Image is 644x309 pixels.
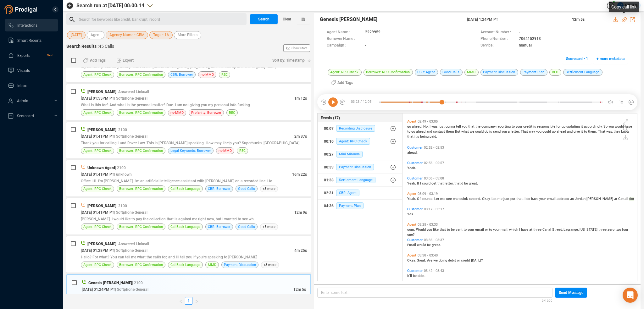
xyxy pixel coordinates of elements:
[201,72,214,78] span: no-MMD
[552,130,557,134] span: go
[423,124,430,129] span: No.
[418,274,425,278] span: debt.
[115,287,148,292] span: | Softphone General
[440,197,446,201] span: me
[83,72,112,78] span: Agent: RPC Check
[109,31,144,39] span: Agency Name • CRM
[426,130,433,134] span: and
[66,236,311,273] div: [PERSON_NAME]| Answered Linkcall[DATE] 01:28PM PT| Softphone General4m 25sHello? For what? You ca...
[406,115,637,280] div: grid
[461,258,471,262] span: credit
[433,228,440,232] span: like
[414,135,420,139] span: it's
[229,110,235,116] span: REC
[81,255,257,259] span: Hello? For what? You can tell me what the call's for, and I'll tell you if you're speaking to [PE...
[623,288,638,303] div: Open Intercom Messenger
[324,188,334,198] div: 02:31
[459,197,469,201] span: quick
[5,34,58,47] li: Smart Reports
[83,186,112,192] span: Agent: RPC Check
[470,130,475,134] span: we
[570,197,575,201] span: as
[87,204,116,208] span: [PERSON_NAME]
[617,98,625,107] button: 1x
[119,72,163,78] span: Borrower: RPC Confirmation
[581,130,584,134] span: it
[453,197,459,201] span: one
[446,130,455,134] span: them
[116,204,127,208] span: | 2100
[533,228,542,232] span: three
[4,5,39,14] img: prodigal-logo
[185,297,192,304] a: 1
[412,124,423,129] span: ahead.
[153,31,169,39] span: Tags • 16
[208,262,216,268] span: MMD
[475,124,481,129] span: the
[537,124,556,129] span: responsible
[407,151,418,155] span: ahead.
[66,122,311,158] div: [PERSON_NAME]| 2100[DATE] 01:41PM PT| Softphone General2m 37sThank you for calling Land Rover Law...
[83,148,112,154] span: Agent: RPC Check
[567,130,574,134] span: and
[258,14,269,24] span: Search
[598,130,606,134] span: That
[413,274,418,278] span: be
[502,130,508,134] span: you
[445,181,454,185] span: letter,
[294,134,307,139] span: 2m 37s
[337,78,353,88] span: Add Tags
[529,228,533,232] span: at
[508,130,511,134] span: a
[519,228,521,232] span: I
[66,84,311,120] div: [PERSON_NAME]| Answered Linkcall[DATE] 01:55PM PT| Softphone General1m 12sWhat is this for? And w...
[619,97,623,107] span: 1x
[324,162,334,172] div: 00:39
[557,197,570,201] span: address
[536,130,542,134] span: you
[87,31,104,39] button: Agent
[468,124,475,129] span: that
[481,124,497,129] span: company
[47,49,53,62] span: New!
[416,228,427,232] span: Would
[114,210,147,215] span: | Softphone General
[119,224,163,230] span: Borrower: RPC Confirmation
[446,124,456,129] span: gonna
[178,31,197,39] span: More Filters
[106,31,148,39] button: Agency Name • CRM
[516,124,523,129] span: your
[407,197,417,201] span: Yeah.
[430,124,431,129] span: I
[294,210,307,215] span: 12m 9s
[8,49,53,62] a: ExportsNew!
[81,217,254,221] span: [PERSON_NAME]. I would like to pay the collection that is against me right now, but I wanted to s...
[461,130,470,134] span: what
[116,90,149,94] span: | Answered Linkcall
[407,181,417,185] span: Yeah.
[114,172,132,177] span: | unknown
[17,53,30,58] span: Exports
[521,228,529,232] span: have
[575,197,586,201] span: Jordan
[431,181,437,185] span: get
[116,242,149,246] span: | Answered Linkcall
[407,228,416,232] span: com.
[250,14,278,24] button: Search
[87,242,116,246] span: [PERSON_NAME]
[318,122,402,135] button: 00:07Recording Disclosure
[87,90,116,94] span: [PERSON_NAME]
[170,72,193,78] span: CBR: Borrower
[238,186,255,192] span: Good Calls
[238,224,255,230] span: Good Calls
[456,124,462,129] span: tell
[17,23,37,28] span: Interactions
[489,130,493,134] span: is
[66,198,311,235] div: [PERSON_NAME]| 2100[DATE] 01:41PM PT| Softphone General12m 9s[PERSON_NAME]. I would like to pay t...
[417,258,427,262] span: Great.
[293,287,306,292] span: 12m 5s
[597,54,625,64] span: + more metadata
[432,243,441,247] span: great.
[485,228,489,232] span: or
[336,177,375,183] span: Settlement Language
